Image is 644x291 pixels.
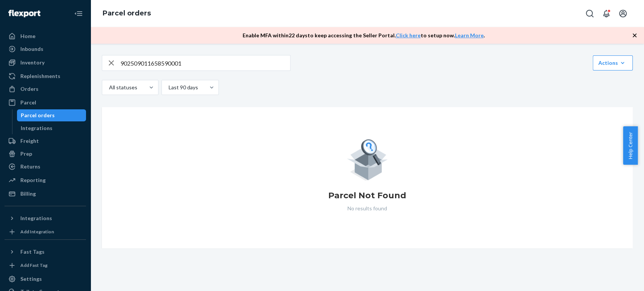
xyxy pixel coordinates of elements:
div: Replenishments [20,72,60,80]
div: Add Integration [20,228,54,235]
div: Integrations [20,214,52,222]
a: Replenishments [5,70,86,82]
img: Flexport logo [8,10,40,17]
div: Fast Tags [20,248,45,256]
a: Returns [5,161,86,173]
a: Integrations [17,122,86,134]
a: Billing [5,188,86,200]
a: Parcel orders [103,9,151,17]
p: Enable MFA within 22 days to keep accessing the Seller Portal. to setup now. . [243,32,485,39]
input: Last 90 days [168,84,169,91]
button: Fast Tags [5,246,86,258]
button: Close Navigation [71,6,86,21]
a: Reporting [5,174,86,186]
a: Settings [5,273,86,285]
img: Empty list [347,137,388,181]
a: Inventory [5,57,86,69]
div: Reporting [20,176,46,184]
a: Home [5,30,86,42]
div: Parcel orders [21,112,55,119]
button: Help Center [623,126,638,165]
div: Actions [598,59,627,67]
div: Billing [20,190,36,198]
a: Inbounds [5,43,86,55]
button: Integrations [5,212,86,224]
a: Orders [5,83,86,95]
a: Add Integration [5,227,86,236]
h1: Parcel Not Found [328,190,406,202]
div: Integrations [21,124,52,132]
a: Click here [396,32,421,38]
button: Actions [593,55,633,70]
input: All statuses [108,84,109,91]
div: Inventory [20,59,45,66]
div: Orders [20,85,38,93]
a: Prep [5,148,86,160]
a: Parcel orders [17,109,86,121]
ol: breadcrumbs [97,3,157,25]
button: Open notifications [599,6,614,21]
div: Freight [20,137,39,145]
a: Learn More [455,32,484,38]
button: Open account menu [615,6,630,21]
div: Settings [20,275,42,283]
div: Home [20,32,35,40]
div: Add Fast Tag [20,262,48,268]
a: Add Fast Tag [5,261,86,270]
div: Parcel [20,99,36,106]
div: Prep [20,150,32,158]
a: Parcel [5,96,86,109]
a: Freight [5,135,86,147]
button: Open Search Box [582,6,597,21]
input: Search parcels [120,55,290,70]
p: No results found [347,205,387,212]
div: Returns [20,163,40,170]
div: Inbounds [20,45,43,53]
